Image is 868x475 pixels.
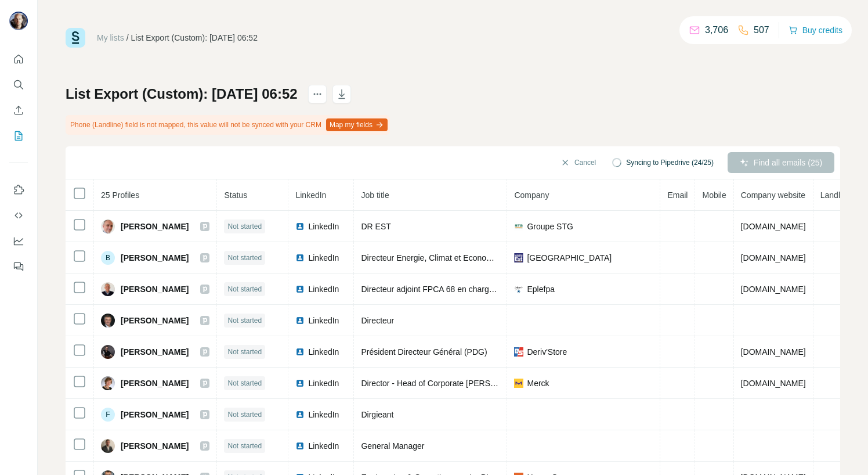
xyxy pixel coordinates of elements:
[227,253,262,263] span: Not started
[101,345,115,359] img: Avatar
[101,408,115,422] div: F
[295,285,305,294] img: LinkedIn logo
[361,253,536,262] span: Directeur Energie, Climat et Economie Circulaire
[9,12,28,30] img: Avatar
[741,347,806,357] span: [DOMAIN_NAME]
[295,410,305,419] img: LinkedIn logo
[227,315,262,326] span: Not started
[227,347,262,357] span: Not started
[227,284,262,294] span: Not started
[121,283,189,295] span: [PERSON_NAME]
[121,409,189,420] span: [PERSON_NAME]
[361,222,390,231] span: DR EST
[295,253,305,262] img: LinkedIn logo
[361,410,393,419] span: Dirgieant
[741,253,806,262] span: [DOMAIN_NAME]
[705,23,728,37] p: 3,706
[224,190,247,200] span: Status
[295,347,305,357] img: LinkedIn logo
[9,179,28,200] button: Use Surfe on LinkedIn
[9,205,28,226] button: Use Surfe API
[527,221,573,232] span: Groupe STG
[308,315,339,326] span: LinkedIn
[527,377,549,389] span: Merck
[308,409,339,420] span: LinkedIn
[101,282,115,296] img: Avatar
[66,115,390,135] div: Phone (Landline) field is not mapped, this value will not be synced with your CRM
[741,190,805,200] span: Company website
[667,190,688,200] span: Email
[308,85,327,103] button: actions
[514,222,523,231] img: company-logo
[741,222,806,231] span: [DOMAIN_NAME]
[101,439,115,453] img: Avatar
[101,190,139,200] span: 25 Profiles
[361,441,424,451] span: General Manager
[227,378,262,388] span: Not started
[527,252,612,264] span: [GEOGRAPHIC_DATA]
[361,316,394,325] span: Directeur
[9,256,28,277] button: Feedback
[361,379,533,388] span: Director - Head of Corporate [PERSON_NAME]
[101,251,115,265] div: B
[295,316,305,325] img: LinkedIn logo
[295,190,326,200] span: LinkedIn
[308,221,339,232] span: LinkedIn
[101,314,115,328] img: Avatar
[9,231,28,251] button: Dashboard
[121,440,189,452] span: [PERSON_NAME]
[820,190,851,200] span: Landline
[295,222,305,231] img: LinkedIn logo
[9,100,28,121] button: Enrich CSV
[9,74,28,95] button: Search
[514,347,523,357] img: company-logo
[626,157,714,168] span: Syncing to Pipedrive (24/25)
[121,252,189,264] span: [PERSON_NAME]
[101,376,115,390] img: Avatar
[326,118,388,131] button: Map my fields
[308,252,339,264] span: LinkedIn
[754,23,769,37] p: 507
[741,379,806,388] span: [DOMAIN_NAME]
[97,33,124,42] a: My lists
[527,283,554,295] span: Eplefpa
[121,315,189,326] span: [PERSON_NAME]
[227,409,262,420] span: Not started
[741,285,806,294] span: [DOMAIN_NAME]
[702,190,726,200] span: Mobile
[514,285,523,294] img: company-logo
[121,221,189,232] span: [PERSON_NAME]
[227,441,262,451] span: Not started
[131,32,258,44] div: List Export (Custom): [DATE] 06:52
[295,441,305,451] img: LinkedIn logo
[361,285,605,294] span: Directeur adjoint FPCA 68 en charge du développement de l’activité
[308,377,339,389] span: LinkedIn
[361,347,487,357] span: Président Directeur Général (PDG)
[308,283,339,295] span: LinkedIn
[9,49,28,70] button: Quick start
[66,85,298,103] h1: List Export (Custom): [DATE] 06:52
[121,377,189,389] span: [PERSON_NAME]
[227,221,262,232] span: Not started
[514,253,523,262] img: company-logo
[361,190,389,200] span: Job title
[308,440,339,452] span: LinkedIn
[308,346,339,358] span: LinkedIn
[121,346,189,358] span: [PERSON_NAME]
[552,152,604,173] button: Cancel
[9,125,28,146] button: My lists
[66,28,85,48] img: Surfe Logo
[527,346,567,358] span: Deriv'Store
[295,379,305,388] img: LinkedIn logo
[126,32,129,44] li: /
[789,22,842,38] button: Buy credits
[101,219,115,233] img: Avatar
[514,190,549,200] span: Company
[514,379,523,388] img: company-logo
